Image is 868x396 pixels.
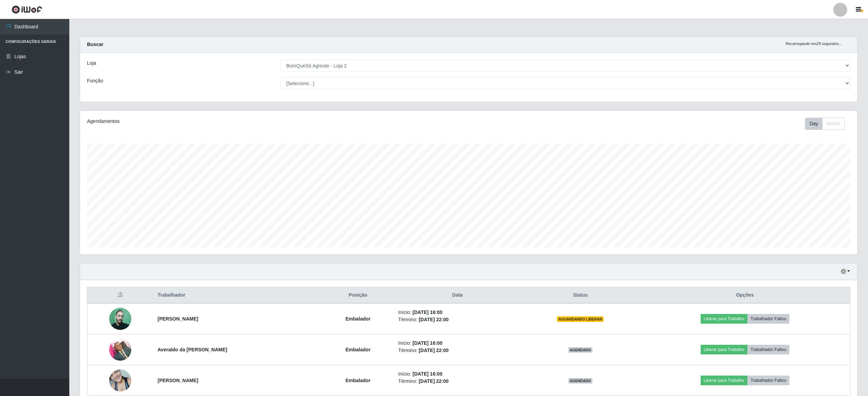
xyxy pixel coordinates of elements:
[11,5,42,14] img: CoreUI Logo
[398,347,517,354] li: Término:
[345,347,370,352] strong: Embalador
[345,316,370,322] strong: Embalador
[158,347,227,352] strong: Averaldo da [PERSON_NAME]
[419,317,448,322] time: [DATE] 22:00
[786,42,842,46] i: Recarregando em 29 segundos...
[805,118,823,130] button: Day
[701,345,747,354] button: Liberar para Trabalho
[322,287,394,304] th: Posição
[413,340,442,346] time: [DATE] 16:00
[87,77,103,84] label: Função
[109,366,131,395] img: 1714959691742.jpeg
[568,378,593,384] span: AGENDADO
[398,340,517,347] li: Início:
[413,371,442,377] time: [DATE] 16:00
[701,314,747,324] button: Liberar para Trabalho
[345,378,370,383] strong: Embalador
[747,314,789,324] button: Trabalhador Faltou
[701,376,747,385] button: Liberar para Trabalho
[109,335,131,364] img: 1697117733428.jpeg
[394,287,521,304] th: Data
[413,309,442,315] time: [DATE] 16:00
[154,287,322,304] th: Trabalhador
[87,42,103,47] strong: Buscar
[805,118,845,130] div: First group
[398,378,517,385] li: Término:
[521,287,640,304] th: Status
[158,378,198,383] strong: [PERSON_NAME]
[419,378,448,384] time: [DATE] 22:00
[398,370,517,378] li: Início:
[398,316,517,323] li: Término:
[398,309,517,316] li: Início:
[557,316,604,322] span: AGUARDANDO LIBERAR
[747,345,789,354] button: Trabalhador Faltou
[822,118,845,130] button: Month
[568,347,593,353] span: AGENDADO
[158,316,198,322] strong: [PERSON_NAME]
[419,348,448,353] time: [DATE] 22:00
[747,376,789,385] button: Trabalhador Faltou
[87,60,96,67] label: Loja
[805,118,850,130] div: Toolbar with button groups
[640,287,850,304] th: Opções
[109,308,131,330] img: 1672941149388.jpeg
[87,118,399,125] div: Agendamentos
